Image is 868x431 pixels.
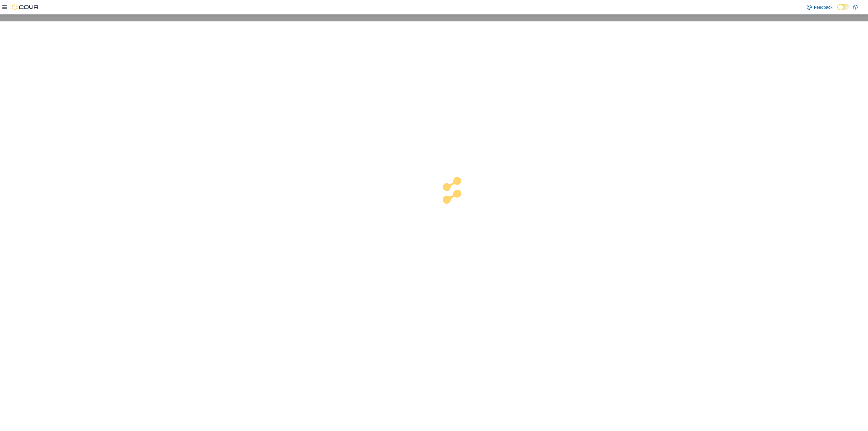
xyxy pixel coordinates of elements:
span: Feedback [814,4,832,10]
img: Cova [12,4,39,10]
input: Dark Mode [837,4,850,10]
img: cova-loader [434,173,479,218]
a: Feedback [804,1,835,13]
span: Dark Mode [837,10,838,11]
